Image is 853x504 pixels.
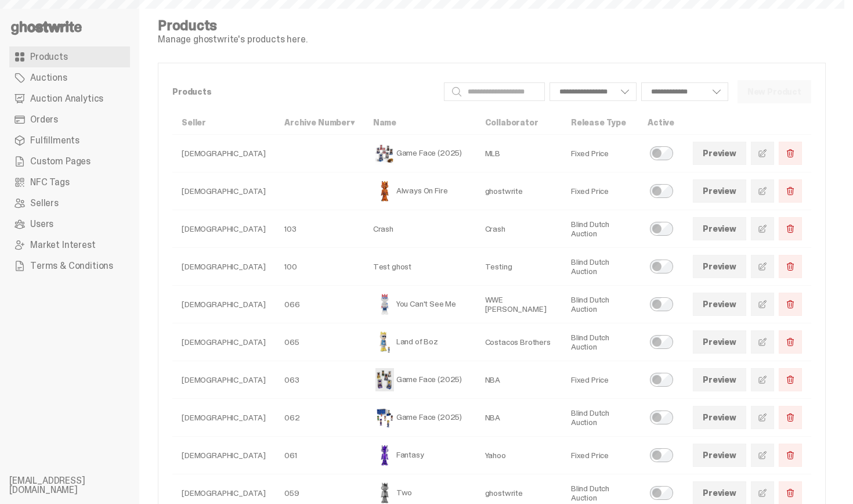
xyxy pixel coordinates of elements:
td: Game Face (2025) [364,361,476,399]
td: NBA [476,399,562,437]
button: Delete Product [779,179,802,203]
a: Auction Analytics [9,88,130,109]
span: Users [30,219,53,229]
a: Preview [693,293,746,316]
td: Crash [364,210,476,248]
td: Blind Dutch Auction [562,248,638,286]
a: Preview [693,179,746,203]
a: Preview [693,406,746,429]
td: 100 [275,248,364,286]
td: Fixed Price [562,135,638,172]
span: Market Interest [30,240,96,250]
td: You Can't See Me [364,286,476,323]
td: [DEMOGRAPHIC_DATA] [172,437,275,474]
td: 062 [275,399,364,437]
td: Costacos Brothers [476,323,562,361]
td: [DEMOGRAPHIC_DATA] [172,399,275,437]
p: Products [172,88,435,96]
span: NFC Tags [30,178,70,187]
td: Crash [476,210,562,248]
a: Active [648,117,674,128]
td: [DEMOGRAPHIC_DATA] [172,172,275,210]
td: Test ghost [364,248,476,286]
td: Always On Fire [364,172,476,210]
td: Fixed Price [562,437,638,474]
span: Auction Analytics [30,94,103,103]
th: Name [364,111,476,135]
td: Blind Dutch Auction [562,286,638,323]
button: Delete Product [779,330,802,354]
td: Blind Dutch Auction [562,323,638,361]
a: Preview [693,217,746,240]
a: Orders [9,109,130,130]
td: Game Face (2025) [364,399,476,437]
p: Manage ghostwrite's products here. [158,35,308,44]
a: Preview [693,330,746,354]
td: NBA [476,361,562,399]
span: Sellers [30,199,59,208]
td: Fixed Price [562,172,638,210]
td: [DEMOGRAPHIC_DATA] [172,135,275,172]
a: NFC Tags [9,172,130,193]
span: ▾ [350,117,355,128]
button: Delete Product [779,217,802,240]
td: 103 [275,210,364,248]
button: Delete Product [779,444,802,467]
th: Release Type [562,111,638,135]
td: [DEMOGRAPHIC_DATA] [172,248,275,286]
a: Sellers [9,193,130,214]
h4: Products [158,19,308,33]
a: Terms & Conditions [9,255,130,276]
button: Delete Product [779,293,802,316]
button: Delete Product [779,255,802,278]
a: Preview [693,444,746,467]
td: 061 [275,437,364,474]
td: Land of Boz [364,323,476,361]
img: Land of Boz [373,330,396,354]
td: MLB [476,135,562,172]
img: You Can't See Me [373,293,396,316]
td: Blind Dutch Auction [562,210,638,248]
td: [DEMOGRAPHIC_DATA] [172,210,275,248]
td: Game Face (2025) [364,135,476,172]
a: Preview [693,255,746,278]
button: Delete Product [779,142,802,165]
img: Game Face (2025) [373,368,396,391]
td: Fixed Price [562,361,638,399]
span: Custom Pages [30,157,91,166]
td: 065 [275,323,364,361]
td: WWE [PERSON_NAME] [476,286,562,323]
a: Auctions [9,67,130,88]
img: Game Face (2025) [373,406,396,429]
a: Users [9,214,130,235]
img: Always On Fire [373,179,396,203]
td: ghostwrite [476,172,562,210]
td: 063 [275,361,364,399]
span: Terms & Conditions [30,261,113,271]
a: Archive Number▾ [284,117,355,128]
a: Preview [693,142,746,165]
a: Fulfillments [9,130,130,151]
img: Fantasy [373,444,396,467]
td: Fantasy [364,437,476,474]
li: [EMAIL_ADDRESS][DOMAIN_NAME] [9,476,149,495]
span: Products [30,52,68,62]
td: [DEMOGRAPHIC_DATA] [172,323,275,361]
span: Orders [30,115,58,124]
th: Collaborator [476,111,562,135]
span: Fulfillments [30,136,79,145]
td: Yahoo [476,437,562,474]
td: [DEMOGRAPHIC_DATA] [172,286,275,323]
th: Seller [172,111,275,135]
img: Game Face (2025) [373,142,396,165]
td: Blind Dutch Auction [562,399,638,437]
button: Delete Product [779,368,802,391]
a: Custom Pages [9,151,130,172]
span: Auctions [30,73,67,82]
td: [DEMOGRAPHIC_DATA] [172,361,275,399]
a: Products [9,46,130,67]
a: Market Interest [9,235,130,255]
td: 066 [275,286,364,323]
td: Testing [476,248,562,286]
button: Delete Product [779,406,802,429]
